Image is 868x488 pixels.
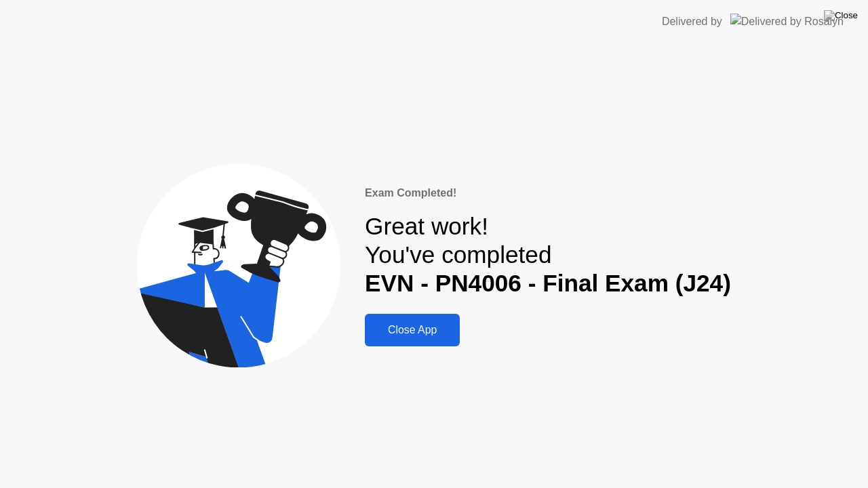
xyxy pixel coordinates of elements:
div: Close App [369,324,456,336]
b: EVN - PN4006 - Final Exam (J24) [365,270,731,296]
button: Close App [365,314,460,346]
div: Great work! You've completed [365,212,731,298]
div: Exam Completed! [365,185,731,201]
img: Delivered by Rosalyn [730,14,844,29]
div: Delivered by [662,14,722,30]
img: Close [824,10,858,21]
